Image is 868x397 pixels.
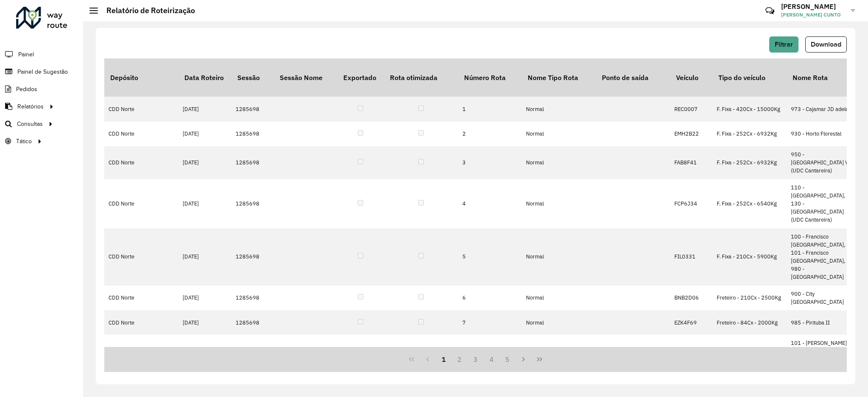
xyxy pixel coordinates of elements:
th: Depósito [104,58,178,97]
h3: [PERSON_NAME] [781,3,845,11]
td: Freteiro - 84Cx - 2000Kg [712,310,787,335]
td: 6 [458,286,522,310]
span: Consultas [17,119,43,128]
td: 973 - Cajamar JD adelaide [787,97,861,121]
button: Download [805,36,847,53]
button: Filtrar [769,36,798,53]
td: EZK4F69 [670,310,712,335]
td: Normal [522,122,596,146]
th: Nome Tipo Rota [522,58,596,97]
td: FAD CDD Norte [596,335,670,384]
td: 2 [458,122,522,146]
td: 930 - Horto Florestal [787,122,861,146]
td: [DATE] [178,97,231,121]
button: 5 [500,351,516,367]
td: CDD Norte [104,179,178,228]
button: 1 [436,351,452,367]
td: [DATE] [178,146,231,179]
td: FAB8F41 [670,146,712,179]
td: 1285698 [231,228,274,286]
th: Rota otimizada [384,58,458,97]
td: FCP6J34 [670,179,712,228]
td: 1285698 [231,122,274,146]
td: 100 - Francisco [GEOGRAPHIC_DATA], 101 - Francisco [GEOGRAPHIC_DATA], 980 - [GEOGRAPHIC_DATA] [787,228,861,286]
td: Normal [522,146,596,179]
th: Ponto de saída [596,58,670,97]
td: F. Fixa - 210Cx - 5900Kg [712,228,787,286]
td: 4 [458,179,522,228]
td: 101 - [PERSON_NAME] Oeste, 111 - [GEOGRAPHIC_DATA], 980 - [GEOGRAPHIC_DATA] [787,335,861,384]
td: FAD [522,335,596,384]
th: Veículo [670,58,712,97]
td: F. Fixa - 252Cx - 6932Kg [712,122,787,146]
th: Sessão [231,58,274,97]
button: Last Page [531,351,548,367]
td: CDD Norte [104,146,178,179]
td: Normal [522,179,596,228]
td: [DATE] [178,228,231,286]
td: FIL0331 [670,228,712,286]
td: [DATE] [178,335,231,384]
span: [PERSON_NAME] CUNTO [781,11,845,19]
th: Número Rota [458,58,522,97]
td: 1 [458,97,522,121]
td: EYJ9E25 [670,335,712,384]
td: EMH2B22 [670,122,712,146]
td: Normal [522,97,596,121]
td: - C: 70 - P: 1000 [712,335,787,384]
button: 2 [451,351,467,367]
th: Exportado [337,58,384,97]
td: CDD Norte [104,122,178,146]
td: CDD Norte [104,286,178,310]
th: Tipo do veículo [712,58,787,97]
button: 3 [467,351,484,367]
td: Normal [522,310,596,335]
td: 110 - [GEOGRAPHIC_DATA], 130 - [GEOGRAPHIC_DATA] (UDC Cantareira) [787,179,861,228]
th: Data Roteiro [178,58,231,97]
td: 1285698 [231,310,274,335]
td: [DATE] [178,179,231,228]
td: CDD Norte [104,335,178,384]
td: 5 [458,228,522,286]
td: F. Fixa - 252Cx - 6932Kg [712,146,787,179]
td: [DATE] [178,310,231,335]
td: 985 - Pirituba II [787,310,861,335]
td: Normal [522,286,596,310]
td: REC0007 [670,97,712,121]
td: 1285698 [231,179,274,228]
td: BNB2D06 [670,286,712,310]
th: Nome Rota [787,58,861,97]
td: 7 [458,310,522,335]
td: CDD Norte [104,310,178,335]
td: F. Fixa - 252Cx - 6540Kg [712,179,787,228]
a: Contato Rápido [761,2,779,20]
span: Tático [16,137,32,146]
td: CDD Norte [104,97,178,121]
td: 3 [458,146,522,179]
span: Download [811,41,841,48]
td: 1285698 [231,286,274,310]
span: Pedidos [16,85,37,94]
td: [DATE] [178,122,231,146]
td: 900 - City [GEOGRAPHIC_DATA] [787,286,861,310]
td: CDD Norte [104,228,178,286]
span: Relatórios [17,102,44,111]
td: Normal [522,228,596,286]
td: F. Fixa - 420Cx - 15000Kg [712,97,787,121]
td: Freteiro - 210Cx - 2500Kg [712,286,787,310]
span: Filtrar [775,41,793,48]
td: 8 [458,335,522,384]
td: 1285698 [231,97,274,121]
span: Painel de Sugestão [17,67,68,76]
button: 4 [484,351,500,367]
td: 1285698 [231,146,274,179]
td: 950 - [GEOGRAPHIC_DATA] Vuc (UDC Cantareira) [787,146,861,179]
span: Painel [18,50,34,59]
th: Sessão Nome [274,58,337,97]
td: 1285698 [231,335,274,384]
button: Next Page [515,351,531,367]
h2: Relatório de Roteirização [98,6,195,15]
td: [DATE] [178,286,231,310]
